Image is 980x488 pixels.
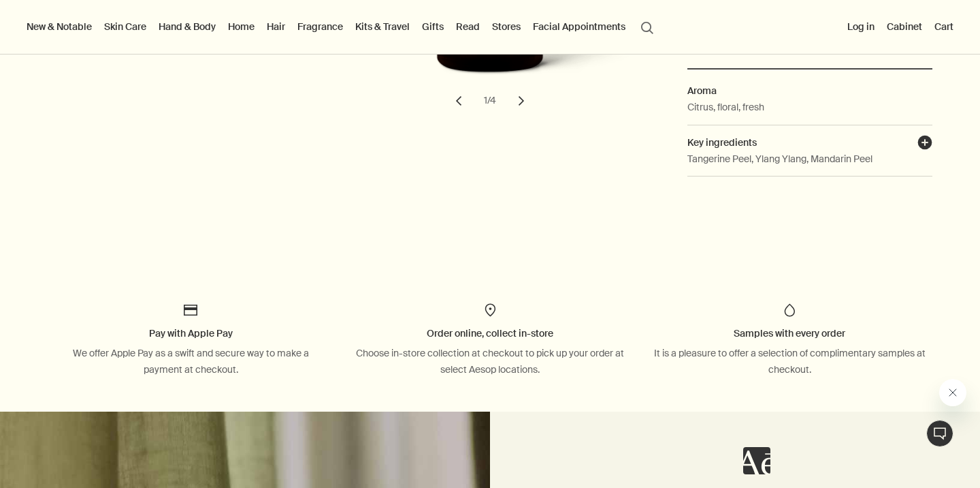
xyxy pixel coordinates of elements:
a: Home [225,18,257,35]
a: Kits & Travel [353,18,412,35]
a: Facial Appointments [530,18,628,35]
img: Icon of a droplet [781,302,798,318]
div: Choose in-store collection at checkout to pick up your order at select Aesop locations. [354,346,626,378]
p: Tangerine Peel, Ylang Ylang, Mandarin Peel [687,151,872,166]
h1: Aesop [8,11,182,22]
button: Stores [489,18,523,35]
h2: Aroma [687,83,932,98]
span: Samples with every order [734,327,845,339]
button: previous slide [444,86,474,116]
a: Cabinet [884,18,925,35]
span: Order online, collect in-store [427,327,553,339]
a: Read [453,18,483,35]
iframe: inget innehåll [743,447,770,474]
span: Key ingredients [687,136,757,149]
a: Fragrance [295,18,346,35]
div: It is a pleasure to offer a selection of complimentary samples at checkout. [653,346,926,378]
button: New & Notable [24,18,95,35]
img: Icon of a location pin [482,302,498,318]
button: next slide [506,86,536,116]
a: Hair [264,18,288,35]
a: Hand & Body [156,18,218,35]
div: We offer Apple Pay as a swift and secure way to make a payment at checkout. [54,346,327,378]
span: Pay with Apple Pay [149,327,233,339]
img: Card Icon [182,302,199,318]
button: Open search [635,14,659,40]
button: Cart [932,18,956,35]
a: Skin Care [101,18,149,35]
a: Gifts [419,18,446,35]
p: Citrus, floral, fresh [687,100,764,115]
button: Key ingredients [917,135,932,154]
span: Our consultants are available now to offer personalised product advice. [8,29,171,67]
button: Log in [845,18,877,35]
div: Aesop säger "Our consultants are available now to offer personalised product advice.". Öppna medd... [743,379,966,474]
iframe: Stäng meddelande från Aesop [939,379,966,406]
